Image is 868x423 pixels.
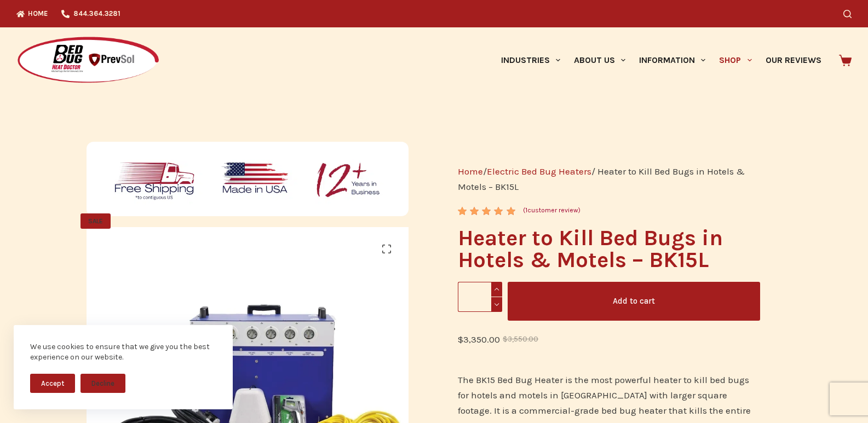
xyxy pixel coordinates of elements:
a: (1customer review) [523,205,580,216]
a: Electric Bed Bug Heaters [487,166,591,177]
a: View full-screen image gallery [376,238,398,260]
input: Product quantity [458,282,502,312]
a: About Us [567,27,632,93]
span: 1 [525,206,527,214]
span: $ [503,335,508,343]
a: Shop [712,27,758,93]
div: Rated 5.00 out of 5 [458,207,516,215]
button: Accept [30,374,75,393]
a: Industries [494,27,567,93]
nav: Breadcrumb [458,164,760,194]
bdi: 3,350.00 [458,334,500,345]
a: Our Reviews [758,27,828,93]
bdi: 3,550.00 [503,335,538,343]
a: Information [633,27,712,93]
h1: Heater to Kill Bed Bugs in Hotels & Motels – BK15L [458,227,760,271]
button: Search [843,10,852,18]
span: Rated out of 5 based on customer rating [458,207,516,265]
button: Add to cart [508,282,760,321]
img: Prevsol/Bed Bug Heat Doctor [16,36,160,85]
a: Heater to Kill Bed Bugs in Hotels & Motels - BK15L - Image 2 [409,382,731,393]
nav: Primary [494,27,828,93]
a: Home [458,166,483,177]
div: We use cookies to ensure that we give you the best experience on our website. [30,341,216,363]
button: Decline [81,374,125,393]
a: The BK15 Bed Bug Heater package is the most powerful heater when compared to Greentech or Convectex [87,382,409,393]
span: $ [458,334,463,345]
span: 1 [458,207,465,224]
span: SALE [81,213,111,229]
